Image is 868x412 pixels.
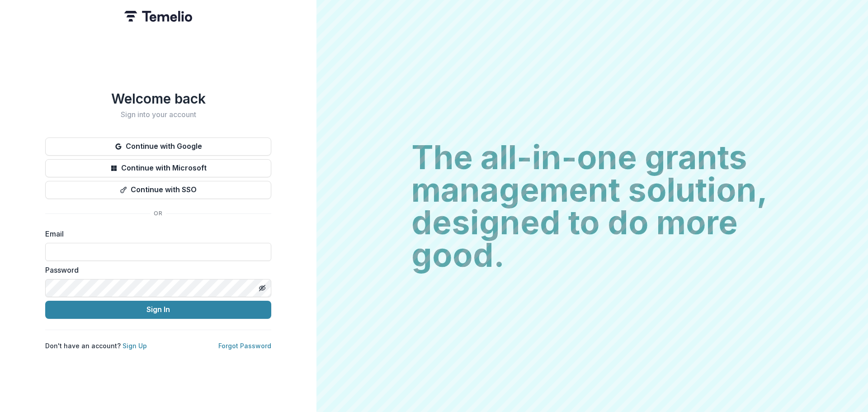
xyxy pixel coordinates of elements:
label: Email [45,228,266,239]
button: Continue with SSO [45,181,271,199]
h2: Sign into your account [45,110,271,119]
h1: Welcome back [45,90,271,107]
button: Continue with Microsoft [45,159,271,177]
button: Continue with Google [45,137,271,156]
button: Sign In [45,301,271,319]
img: Temelio [124,11,192,22]
p: Don't have an account? [45,341,147,350]
button: Toggle password visibility [255,281,269,295]
a: Forgot Password [218,342,271,350]
a: Sign Up [123,342,147,350]
label: Password [45,265,266,275]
